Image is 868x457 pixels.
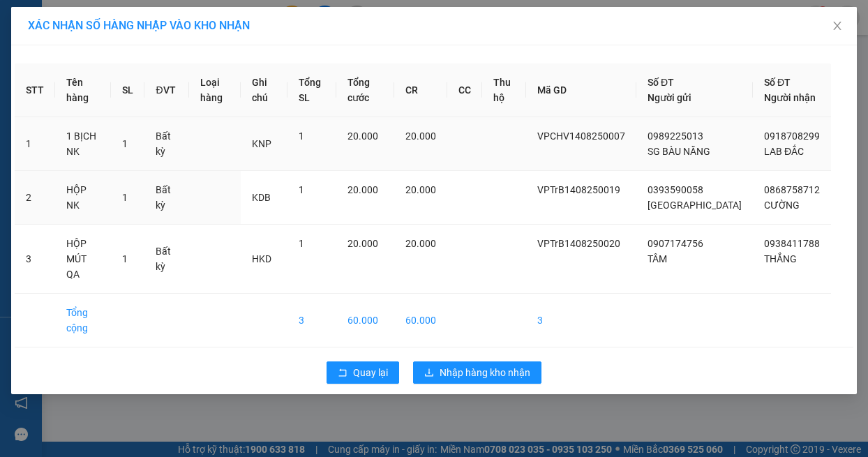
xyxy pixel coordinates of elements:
[15,225,55,294] td: 3
[347,238,378,249] span: 20.000
[122,253,128,264] span: 1
[537,184,620,195] span: VPTrB1408250019
[648,77,674,88] span: Số ĐT
[537,130,625,142] span: VPCHV1408250007
[832,20,843,31] span: close
[299,184,304,195] span: 1
[764,200,800,211] span: CƯỜNG
[189,63,241,117] th: Loại hàng
[764,130,820,142] span: 0918708299
[122,192,128,203] span: 1
[526,294,636,347] td: 3
[122,138,128,149] span: 1
[336,294,394,347] td: 60.000
[111,63,144,117] th: SL
[394,63,447,117] th: CR
[347,130,378,142] span: 20.000
[648,130,703,142] span: 0989225013
[764,146,804,157] span: LAB ĐẮC
[287,63,336,117] th: Tổng SL
[299,238,304,249] span: 1
[413,361,541,384] button: downloadNhập hàng kho nhận
[144,171,189,225] td: Bất kỳ
[327,361,399,384] button: rollbackQuay lại
[241,63,287,117] th: Ghi chú
[252,138,271,149] span: KNP
[55,225,111,294] td: HỘP MÚT QA
[252,192,271,203] span: KDB
[526,63,636,117] th: Mã GD
[405,184,436,195] span: 20.000
[55,117,111,171] td: 1 BỊCH NK
[648,253,667,264] span: TÂM
[648,238,703,249] span: 0907174756
[287,294,336,347] td: 3
[144,117,189,171] td: Bất kỳ
[394,294,447,347] td: 60.000
[482,63,526,117] th: Thu hộ
[424,368,434,379] span: download
[353,365,388,380] span: Quay lại
[28,19,250,32] span: XÁC NHẬN SỐ HÀNG NHẬP VÀO KHO NHẬN
[648,146,710,157] span: SG BÀU NĂNG
[144,225,189,294] td: Bất kỳ
[144,63,189,117] th: ĐVT
[648,200,742,211] span: [GEOGRAPHIC_DATA]
[336,63,394,117] th: Tổng cước
[15,171,55,225] td: 2
[537,238,620,249] span: VPTrB1408250020
[55,63,111,117] th: Tên hàng
[55,171,111,225] td: HỘP NK
[405,130,436,142] span: 20.000
[764,77,791,88] span: Số ĐT
[447,63,482,117] th: CC
[764,92,816,103] span: Người nhận
[764,238,820,249] span: 0938411788
[338,368,347,379] span: rollback
[55,294,111,347] td: Tổng cộng
[405,238,436,249] span: 20.000
[252,253,271,264] span: HKD
[648,92,691,103] span: Người gửi
[15,63,55,117] th: STT
[440,365,530,380] span: Nhập hàng kho nhận
[299,130,304,142] span: 1
[764,253,797,264] span: THẮNG
[764,184,820,195] span: 0868758712
[347,184,378,195] span: 20.000
[648,184,703,195] span: 0393590058
[15,117,55,171] td: 1
[818,7,857,46] button: Close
